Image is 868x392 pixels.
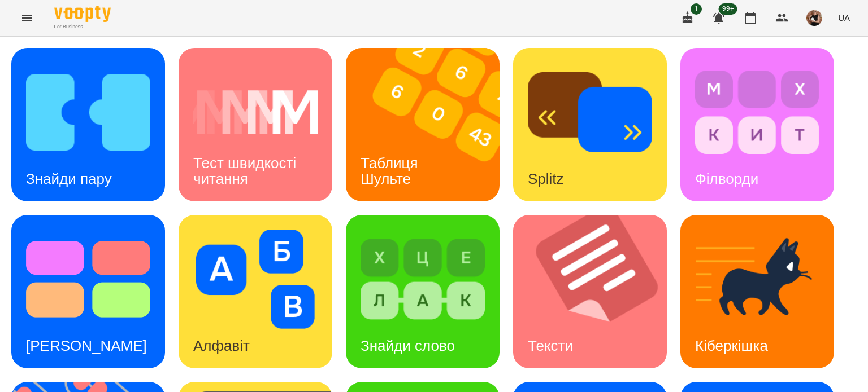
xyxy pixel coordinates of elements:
h3: Тексти [528,337,573,354]
button: Menu [14,5,41,32]
h3: Філворди [695,170,758,187]
img: Знайди пару [26,63,150,162]
a: Таблиця ШультеТаблиця Шульте [346,48,500,201]
a: ФілвордиФілворди [680,48,834,201]
img: Філворди [695,63,819,162]
a: SplitzSplitz [513,48,667,201]
button: UA [834,7,854,28]
img: Алфавіт [193,230,318,329]
img: Тест Струпа [26,230,150,329]
h3: Знайди слово [361,337,455,354]
span: UA [838,12,850,24]
a: КіберкішкаКіберкішка [680,215,834,368]
span: For Business [54,23,111,30]
a: Знайди словоЗнайди слово [346,215,500,368]
h3: Кіберкішка [695,337,768,354]
h3: [PERSON_NAME] [26,337,147,354]
img: Тест швидкості читання [193,63,318,162]
a: Тест швидкості читанняТест швидкості читання [179,48,332,201]
img: 5944c1aeb726a5a997002a54cb6a01a3.jpg [806,10,822,26]
h3: Алфавіт [193,337,250,354]
h3: Знайди пару [26,170,112,187]
img: Voopty Logo [54,6,111,22]
img: Splitz [528,63,652,162]
img: Таблиця Шульте [346,48,514,201]
h3: Тест швидкості читання [193,155,300,187]
span: 1 [691,3,702,15]
img: Знайди слово [361,230,485,329]
a: АлфавітАлфавіт [179,215,332,368]
a: Тест Струпа[PERSON_NAME] [11,215,165,368]
span: 99+ [719,3,737,15]
img: Тексти [513,215,681,368]
h3: Таблиця Шульте [361,155,422,187]
h3: Splitz [528,170,564,187]
img: Кіберкішка [695,230,819,329]
a: Знайди паруЗнайди пару [11,48,165,201]
a: ТекстиТексти [513,215,667,368]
